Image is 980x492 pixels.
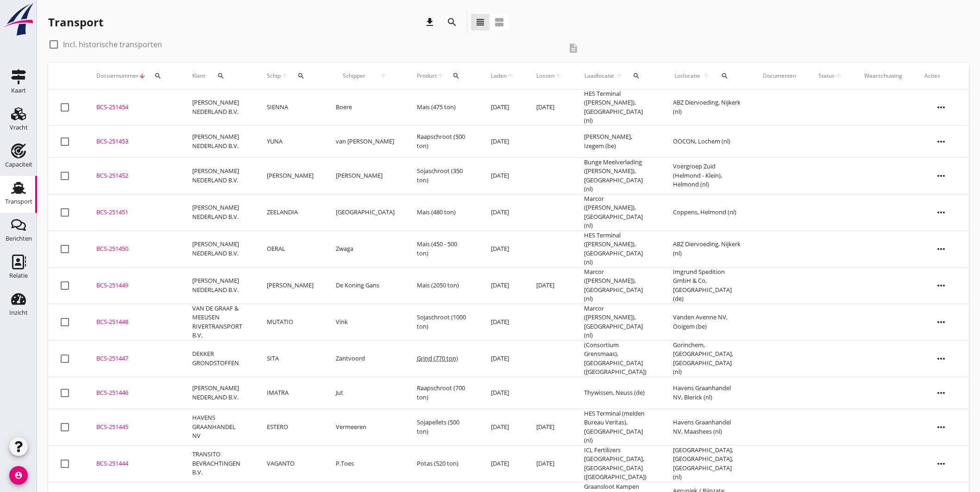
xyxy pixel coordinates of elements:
[96,137,170,146] div: BCS-251453
[452,72,460,80] i: search
[573,89,662,126] td: HES Terminal ([PERSON_NAME]), [GEOGRAPHIC_DATA] (nl)
[406,89,480,126] td: Mais (475 ton)
[662,340,752,377] td: Gorinchem, [GEOGRAPHIC_DATA], [GEOGRAPHIC_DATA] (nl)
[480,445,525,482] td: [DATE]
[480,267,525,304] td: [DATE]
[507,72,514,80] i: arrow_upward
[181,157,256,194] td: [PERSON_NAME] NEDERLAND B.V.
[181,230,256,267] td: [PERSON_NAME] NEDERLAND B.V.
[662,377,752,409] td: Havens Graanhandel NV, Blerick (nl)
[480,157,525,194] td: [DATE]
[406,409,480,445] td: Sojapellets (500 ton)
[181,304,256,340] td: VAN DE GRAAF & MEEUSEN RIVERTRANSPORT B.V.
[662,89,752,126] td: ABZ Diervoeding, Nijkerk (nl)
[325,157,406,194] td: [PERSON_NAME]
[446,17,458,28] i: search
[573,230,662,267] td: HES Terminal ([PERSON_NAME]), [GEOGRAPHIC_DATA] (nl)
[9,273,28,279] div: Relatie
[256,157,325,194] td: [PERSON_NAME]
[573,267,662,304] td: Marcor ([PERSON_NAME]), [GEOGRAPHIC_DATA] (nl)
[256,194,325,230] td: ZEELANDIA
[475,17,486,28] i: view_headline
[662,230,752,267] td: ABZ Diervoeding, Nijkerk (nl)
[325,89,406,126] td: Boere
[480,194,525,230] td: [DATE]
[217,72,225,80] i: search
[480,377,525,409] td: [DATE]
[181,194,256,230] td: [PERSON_NAME] NEDERLAND B.V.
[525,89,573,126] td: [DATE]
[424,17,435,28] i: download
[9,310,28,316] div: Inzicht
[928,309,954,335] i: more_horiz
[406,267,480,304] td: Mais (2050 ton)
[701,72,711,80] i: arrow_upward
[662,194,752,230] td: Coppens, Helmond (nl)
[573,194,662,230] td: Marcor ([PERSON_NAME]), [GEOGRAPHIC_DATA] (nl)
[480,304,525,340] td: [DATE]
[154,72,162,80] i: search
[525,267,573,304] td: [DATE]
[662,157,752,194] td: Voergroep Zuid (Helmond - Klein), Helmond (nl)
[336,72,373,80] span: Schipper
[536,72,554,80] span: Lossen
[181,445,256,482] td: TRANSITO BEVRACHTINGEN B.V.
[138,72,146,80] i: arrow_downward
[181,340,256,377] td: DEKKER GRONDSTOFFEN
[406,304,480,340] td: Sojaschroot (1000 ton)
[256,304,325,340] td: MUTATIO
[662,267,752,304] td: Imgrund Spedition GmbH & Co, [GEOGRAPHIC_DATA] (de)
[406,445,480,482] td: Potas (520 ton)
[525,445,573,482] td: [DATE]
[763,72,796,80] div: Documenten
[406,377,480,409] td: Raapschroot (700 ton)
[928,236,954,262] i: more_horiz
[573,377,662,409] td: Thywissen, Neuss (de)
[96,318,170,327] div: BCS-251448
[181,409,256,445] td: HAVENS GRAANHANDEL NV
[573,445,662,482] td: ICL Fertilizers [GEOGRAPHIC_DATA], [GEOGRAPHIC_DATA] ([GEOGRAPHIC_DATA])
[673,72,702,80] span: Loslocatie
[256,125,325,157] td: YUNA
[573,340,662,377] td: (Consortium Grensmaas), [GEOGRAPHIC_DATA] ([GEOGRAPHIC_DATA])
[480,230,525,267] td: [DATE]
[10,125,28,131] div: Vracht
[417,354,458,362] span: Grind (770 ton)
[721,72,729,80] i: search
[192,65,245,87] div: Klant
[96,171,170,181] div: BCS-251452
[181,89,256,126] td: [PERSON_NAME] NEDERLAND B.V.
[181,377,256,409] td: [PERSON_NAME] NEDERLAND B.V.
[662,409,752,445] td: Havens Graanhandel NV, Maashees (nl)
[63,40,162,49] label: Incl. historische transporten
[325,445,406,482] td: P.Toes
[406,125,480,157] td: Raapschroot (500 ton)
[928,273,954,299] i: more_horiz
[325,267,406,304] td: De Koning Gans
[256,409,325,445] td: ESTERO
[480,340,525,377] td: [DATE]
[835,72,842,80] i: arrow_upward
[480,125,525,157] td: [DATE]
[928,199,954,225] i: more_horiz
[297,72,305,80] i: search
[256,267,325,304] td: [PERSON_NAME]
[325,125,406,157] td: van [PERSON_NAME]
[373,72,395,80] i: arrow_upward
[406,157,480,194] td: Sojaschroot (350 ton)
[96,388,170,398] div: BCS-251446
[928,451,954,477] i: more_horiz
[96,72,138,80] span: Dossiernummer
[267,72,281,80] span: Schip
[11,87,26,93] div: Kaart
[96,208,170,217] div: BCS-251451
[406,194,480,230] td: Mais (480 ton)
[96,103,170,112] div: BCS-251454
[5,199,32,205] div: Transport
[96,423,170,432] div: BCS-251445
[928,414,954,440] i: more_horiz
[928,129,954,155] i: more_horiz
[924,72,958,80] div: Acties
[573,157,662,194] td: Bunge Meelverlading ([PERSON_NAME]), [GEOGRAPHIC_DATA] (nl)
[256,230,325,267] td: OERAL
